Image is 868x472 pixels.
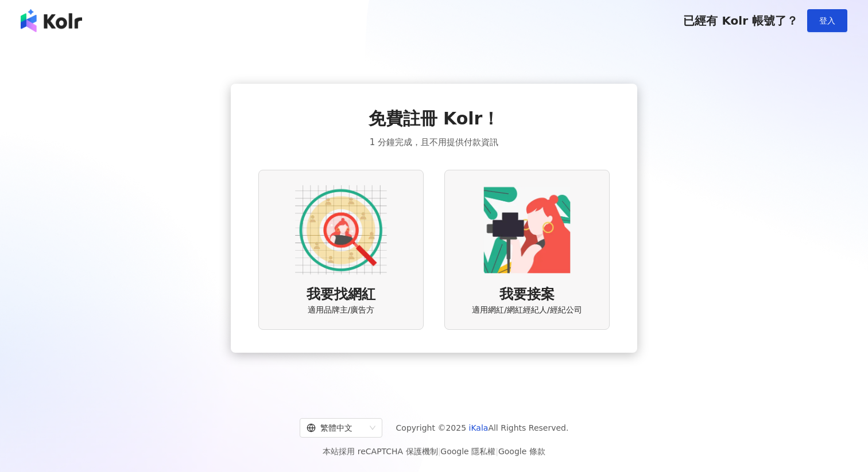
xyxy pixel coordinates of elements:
span: 免費註冊 Kolr！ [369,107,500,131]
span: 我要找網紅 [307,285,375,305]
img: logo [21,9,82,32]
a: Google 條款 [498,447,545,456]
div: 繁體中文 [307,419,365,437]
span: | [495,447,498,456]
span: 已經有 Kolr 帳號了？ [683,14,798,28]
span: 登入 [819,16,835,25]
span: Copyright © 2025 All Rights Reserved. [396,421,569,435]
button: 登入 [807,9,847,32]
img: AD identity option [295,184,387,276]
a: iKala [469,423,489,432]
span: 本站採用 reCAPTCHA 保護機制 [323,444,545,458]
span: 1 分鐘完成，且不用提供付款資訊 [370,135,498,149]
span: 我要接案 [499,285,555,305]
span: 適用品牌主/廣告方 [308,305,375,316]
a: Google 隱私權 [440,447,495,456]
span: 適用網紅/網紅經紀人/經紀公司 [472,305,582,316]
img: KOL identity option [481,184,573,276]
span: | [438,447,441,456]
